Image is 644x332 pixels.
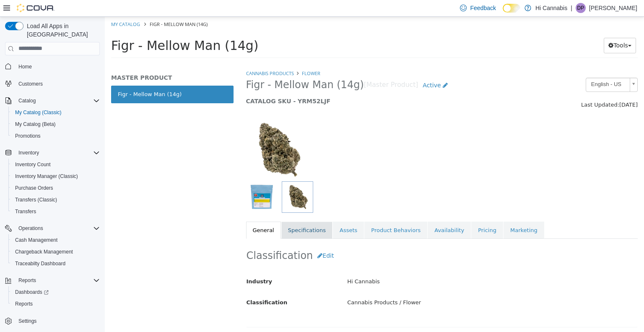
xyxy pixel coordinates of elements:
[15,148,42,158] button: Inventory
[12,131,100,141] span: Promotions
[142,282,183,289] span: Classification
[15,223,100,233] span: Operations
[15,316,100,326] span: Settings
[12,171,100,181] span: Inventory Manager (Classic)
[12,287,100,297] span: Dashboards
[6,57,129,65] h5: MASTER PRODUCT
[141,62,259,75] span: Figr - Mellow Man (14g)
[18,225,43,232] span: Operations
[6,21,154,36] span: Figr - Mellow Man (14g)
[6,4,35,10] a: My Catalog
[2,274,103,286] button: Reports
[208,231,234,247] button: Edit
[15,78,100,89] span: Customers
[15,173,78,180] span: Inventory Manager (Classic)
[260,205,322,222] a: Product Behaviors
[2,95,103,107] button: Catalog
[577,3,584,13] span: DP
[8,194,103,206] button: Transfers (Classic)
[15,96,39,106] button: Catalog
[15,61,100,72] span: Home
[2,60,103,73] button: Home
[2,315,103,327] button: Settings
[197,53,216,60] a: Flower
[12,107,65,118] a: My Catalog (Classic)
[8,170,103,182] button: Inventory Manager (Classic)
[12,195,60,205] a: Transfers (Classic)
[399,205,439,222] a: Marketing
[12,247,76,257] a: Chargeback Management
[12,107,100,118] span: My Catalog (Classic)
[12,259,100,269] span: Traceabilty Dashboard
[45,4,103,10] span: Figr - Mellow Man (14g)
[12,235,61,245] a: Cash Management
[499,21,531,37] button: Tools
[141,205,176,222] a: General
[17,4,55,12] img: Cova
[12,299,100,309] span: Reports
[503,13,503,13] span: Dark Mode
[15,161,51,168] span: Inventory Count
[8,159,103,170] button: Inventory Count
[15,185,53,191] span: Purchase Orders
[12,259,69,269] a: Traceabilty Dashboard
[8,298,103,310] button: Reports
[15,301,33,307] span: Reports
[18,318,36,324] span: Settings
[470,4,496,12] span: Feedback
[18,149,39,156] span: Inventory
[514,85,533,91] span: [DATE]
[2,147,103,159] button: Inventory
[12,299,36,309] a: Reports
[323,205,366,222] a: Availability
[6,69,129,86] a: Figr - Mellow Man (14g)
[8,206,103,217] button: Transfers
[15,260,65,267] span: Traceabilty Dashboard
[141,102,204,165] img: 150
[18,97,36,104] span: Catalog
[15,79,46,89] a: Customers
[481,61,533,75] a: English - US
[12,171,81,181] a: Inventory Manager (Classic)
[12,247,100,257] span: Chargeback Management
[571,3,572,13] p: |
[12,287,52,297] a: Dashboards
[8,130,103,142] button: Promotions
[18,277,36,284] span: Reports
[8,246,103,258] button: Chargeback Management
[18,81,43,87] span: Customers
[313,61,348,76] a: Active
[8,234,103,246] button: Cash Management
[15,289,49,295] span: Dashboards
[15,275,39,285] button: Reports
[15,62,35,72] a: Home
[535,3,567,13] p: Hi Cannabis
[8,258,103,269] button: Traceabilty Dashboard
[15,237,57,243] span: Cash Management
[236,258,539,272] div: Hi Cannabis
[15,121,56,128] span: My Catalog (Beta)
[476,85,514,91] span: Last Updated:
[8,182,103,194] button: Purchase Orders
[15,275,100,285] span: Reports
[142,261,168,268] span: Industry
[142,231,533,247] h2: Classification
[12,195,100,205] span: Transfers (Classic)
[15,316,40,326] a: Settings
[589,3,637,13] p: [PERSON_NAME]
[8,118,103,130] button: My Catalog (Beta)
[141,81,432,88] h5: CATALOG SKU - YRM52LJF
[8,107,103,118] button: My Catalog (Classic)
[366,205,398,222] a: Pricing
[12,131,44,141] a: Promotions
[12,119,100,129] span: My Catalog (Beta)
[481,61,522,74] span: English - US
[228,205,259,222] a: Assets
[2,78,103,90] button: Customers
[236,279,539,293] div: Cannabis Products / Flower
[12,159,100,170] span: Inventory Count
[2,222,103,234] button: Operations
[259,65,314,72] small: [Master Product]
[15,109,62,116] span: My Catalog (Classic)
[15,148,100,158] span: Inventory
